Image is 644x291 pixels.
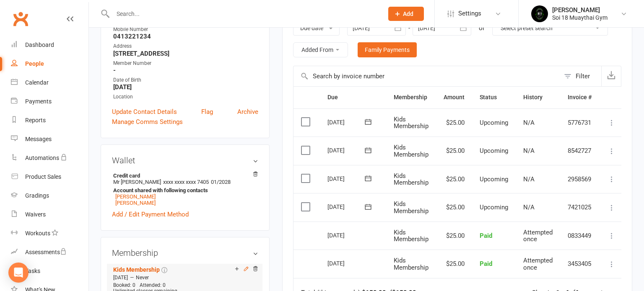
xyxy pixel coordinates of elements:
th: History [516,87,560,108]
div: Product Sales [25,173,61,180]
span: Booked: 0 [113,282,135,288]
a: Family Payments [358,42,417,57]
span: Attended: 0 [140,282,166,288]
input: Search... [110,8,377,20]
div: Filter [576,71,590,81]
div: Dashboard [25,41,54,48]
span: Attempted once [523,229,553,243]
a: Reports [11,111,88,130]
td: 8542727 [560,136,599,165]
button: Due date [293,21,340,36]
td: $25.00 [436,165,472,193]
a: Automations [11,149,88,167]
div: [DATE] [327,144,366,157]
div: Assessments [25,249,67,255]
span: Kids Membership [394,229,428,243]
th: Invoice # [560,87,599,108]
h3: Wallet [112,156,258,165]
li: Mr [PERSON_NAME] [112,171,258,207]
span: [DATE] [113,275,128,281]
a: [PERSON_NAME] [115,193,156,200]
button: Add [388,7,424,21]
span: Settings [458,4,481,23]
a: Flag [201,107,213,117]
div: [DATE] [327,257,366,270]
button: Filter [560,66,601,86]
strong: - [113,67,258,74]
div: Calendar [25,79,49,86]
div: Workouts [25,230,50,237]
div: Open Intercom Messenger [8,263,29,283]
div: — [111,274,258,281]
a: Kids Membership [113,266,160,273]
span: Paid [480,260,492,268]
a: Gradings [11,186,88,205]
div: Waivers [25,211,46,218]
td: 2958569 [560,165,599,193]
span: Kids Membership [394,172,428,187]
span: Upcoming [480,119,508,126]
a: Update Contact Details [112,107,177,117]
a: Add / Edit Payment Method [112,209,189,219]
div: Reports [25,117,46,124]
td: 0833449 [560,221,599,250]
a: Workouts [11,224,88,243]
div: Date of Birth [113,76,258,84]
div: [DATE] [327,229,366,242]
th: Amount [436,87,472,108]
th: Status [472,87,516,108]
td: $25.00 [436,221,472,250]
a: Messages [11,130,88,149]
div: Payments [25,98,52,105]
span: Attempted once [523,257,553,271]
td: $25.00 [436,193,472,221]
div: Location [113,93,258,101]
div: Soi 18 Muaythai Gym [552,14,608,21]
span: Paid [480,232,492,239]
strong: Account shared with following contacts [113,187,254,193]
div: [DATE] [327,116,366,129]
td: 5776731 [560,108,599,137]
th: Due [320,87,386,108]
div: or [479,23,485,33]
div: Gradings [25,192,49,199]
a: Dashboard [11,36,88,54]
a: Product Sales [11,167,88,186]
div: [DATE] [327,172,366,185]
th: Membership [386,87,436,108]
a: Waivers [11,205,88,224]
a: Manage Comms Settings [112,117,183,127]
div: Messages [25,136,52,142]
h3: Membership [112,248,258,258]
span: 01/2028 [211,179,231,185]
span: N/A [523,203,535,211]
span: N/A [523,175,535,183]
span: Upcoming [480,175,508,183]
div: Address [113,42,258,50]
button: Added From [293,42,348,57]
span: Never [136,275,149,281]
td: $25.00 [436,250,472,278]
strong: Credit card [113,173,254,179]
span: xxxx xxxx xxxx 7405 [163,179,209,185]
td: $25.00 [436,108,472,137]
td: 7421025 [560,193,599,221]
div: People [25,60,44,67]
input: Search by invoice number [293,66,560,86]
a: Assessments [11,243,88,262]
span: Add [403,10,413,17]
div: [DATE] [327,200,366,213]
strong: 0413221234 [113,33,258,40]
span: Upcoming [480,147,508,155]
span: N/A [523,119,535,126]
a: Archive [237,107,258,117]
strong: [STREET_ADDRESS] [113,50,258,57]
span: Kids Membership [394,200,428,215]
div: Mobile Number [113,26,258,33]
span: Upcoming [480,203,508,211]
a: Payments [11,92,88,111]
span: N/A [523,147,535,155]
span: Kids Membership [394,257,428,271]
span: Kids Membership [394,116,428,130]
strong: [DATE] [113,83,258,91]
